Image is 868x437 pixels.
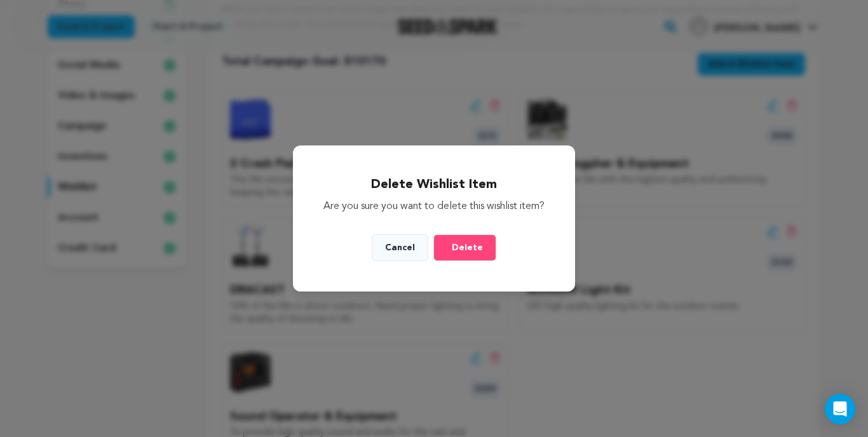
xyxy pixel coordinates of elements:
h2: Delete Wishlist Item [323,176,545,194]
p: Are you sure you want to delete this wishlist item? [323,199,545,214]
button: Cancel [372,234,428,261]
span: Delete [452,241,483,254]
button: Delete [433,234,496,261]
div: Open Intercom Messenger [825,394,855,424]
